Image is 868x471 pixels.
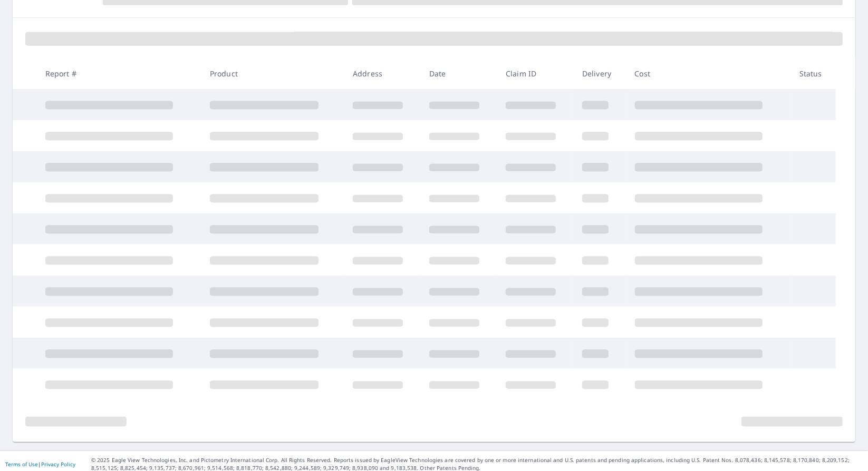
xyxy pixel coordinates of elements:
[5,460,38,468] a: Terms of Use
[201,58,344,89] th: Product
[574,58,626,89] th: Delivery
[37,58,201,89] th: Report #
[626,58,791,89] th: Cost
[421,58,497,89] th: Date
[791,58,836,89] th: Status
[497,58,574,89] th: Claim ID
[5,461,75,467] p: |
[344,58,421,89] th: Address
[41,460,75,468] a: Privacy Policy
